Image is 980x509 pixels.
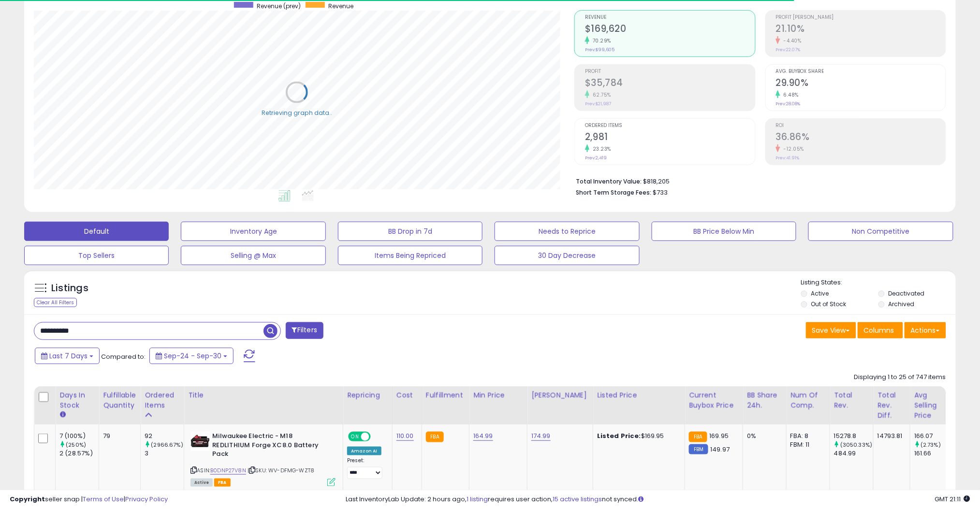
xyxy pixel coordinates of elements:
b: Milwaukee Electric - M18 REDLITHIUM Forge XC8.0 Battery Pack [212,432,330,461]
div: BB Share 24h. [747,390,782,410]
span: All listings currently available for purchase on Amazon [190,479,213,487]
span: Ordered Items [585,123,755,128]
label: Deactivated [888,289,924,297]
small: FBA [689,432,707,442]
button: Items Being Repriced [338,246,483,265]
a: 174.99 [531,431,551,441]
div: Current Buybox Price [689,390,739,410]
div: 3 [145,449,184,458]
li: $818,205 [576,175,939,186]
a: 1 listing [467,495,488,504]
small: FBM [689,444,708,454]
h2: 29.90% [776,77,946,90]
button: Sep-24 - Sep-30 [149,348,234,364]
span: ON [349,433,361,441]
a: Terms of Use [83,495,124,504]
small: -12.05% [780,145,804,153]
span: ROI [776,123,946,128]
label: Archived [888,300,914,308]
div: 92 [145,432,184,440]
strong: Copyright [10,495,45,504]
span: Profit [PERSON_NAME] [776,15,946,20]
button: Actions [905,322,946,339]
img: 41HApQP7KmL._SL40_.jpg [190,432,210,451]
a: 164.99 [473,431,493,441]
div: Cost [396,390,418,400]
h5: Listings [51,282,88,295]
h2: $35,784 [585,77,755,90]
div: Num of Comp. [790,390,826,410]
div: Fulfillment [426,390,465,400]
b: Listed Price: [597,431,641,440]
span: OFF [369,433,385,441]
div: [PERSON_NAME] [531,390,589,400]
label: Out of Stock [811,300,847,308]
h2: $169,620 [585,23,755,36]
a: B0DNP27V8N [210,467,246,475]
a: 110.00 [396,431,414,441]
small: 23.23% [589,145,611,153]
div: 2 (28.57%) [59,449,99,458]
p: Listing States: [801,278,956,287]
span: FBA [214,479,231,487]
div: Last InventoryLab Update: 2 hours ago, requires user action, not synced. [346,495,970,504]
small: (3050.33%) [840,441,873,449]
button: 30 Day Decrease [495,246,639,265]
div: 161.66 [914,449,953,458]
div: Min Price [473,390,523,400]
div: 166.07 [914,432,953,440]
button: Last 7 Days [35,348,100,364]
div: Displaying 1 to 25 of 747 items [854,373,946,382]
h2: 2,981 [585,131,755,144]
div: 7 (100%) [59,432,99,440]
button: BB Drop in 7d [338,222,483,241]
div: Repricing [347,390,388,400]
small: (2.73%) [921,441,941,449]
small: FBA [426,432,444,442]
span: Compared to: [101,352,146,361]
small: Prev: $21,987 [585,101,611,107]
button: Save View [806,322,856,339]
div: seller snap | | [10,495,168,504]
div: Listed Price [597,390,681,400]
button: BB Price Below Min [652,222,796,241]
div: 0% [747,432,779,440]
div: Ordered Items [145,390,180,410]
span: 169.95 [710,431,729,440]
div: Fulfillable Quantity [103,390,136,410]
small: (2966.67%) [151,441,183,449]
small: Prev: 22.07% [776,47,801,53]
div: Total Rev. Diff. [878,390,906,421]
b: Short Term Storage Fees: [576,188,651,197]
div: Total Rev. [834,390,869,410]
small: 62.75% [589,91,611,99]
small: Prev: 41.91% [776,155,800,161]
span: | SKU: WV-DFMG-WZT8 [248,467,314,474]
div: 484.99 [834,449,873,458]
small: (250%) [66,441,86,449]
small: -4.40% [780,37,802,44]
button: Selling @ Max [181,246,325,265]
div: 14793.81 [878,432,903,440]
div: Preset: [347,457,385,479]
small: Prev: 28.08% [776,101,801,107]
div: Days In Stock [59,390,95,410]
span: 2025-10-8 21:11 GMT [935,495,970,504]
span: Sep-24 - Sep-30 [164,351,221,361]
b: Total Inventory Value: [576,177,642,185]
span: $733 [653,188,668,197]
span: Avg. Buybox Share [776,69,946,74]
small: 6.48% [780,91,799,99]
button: Filters [286,322,323,339]
div: 79 [103,432,133,440]
div: ASIN: [190,432,336,485]
small: Prev: $99,605 [585,47,614,53]
span: Columns [864,325,894,335]
div: Clear All Filters [34,298,77,307]
div: $169.95 [597,432,677,440]
h2: 36.86% [776,131,946,144]
button: Top Sellers [24,246,169,265]
div: Title [188,390,339,400]
a: Privacy Policy [125,495,168,504]
span: Profit [585,69,755,74]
